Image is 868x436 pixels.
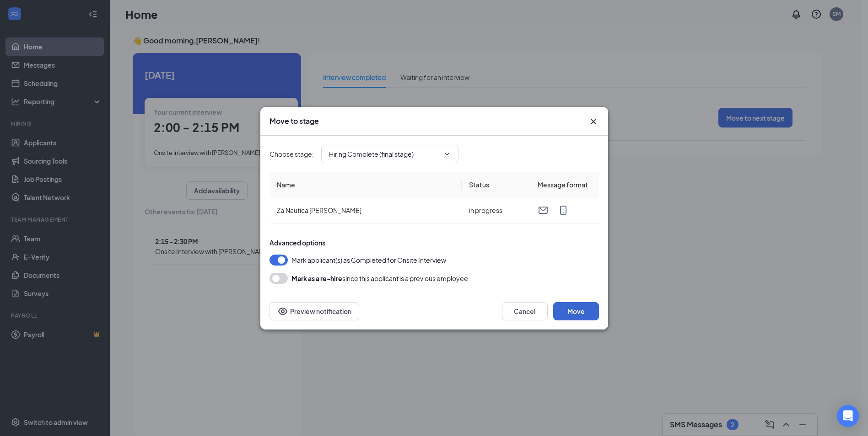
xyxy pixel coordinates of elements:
svg: MobileSms [558,205,569,216]
button: Cancel [502,302,548,320]
svg: ChevronDown [443,150,451,158]
th: Name [270,172,462,197]
svg: Cross [588,116,599,127]
svg: Eye [277,306,288,317]
td: in progress [462,197,530,223]
div: Advanced options [270,238,599,247]
div: since this applicant is a previous employee. [291,273,470,284]
svg: Email [538,205,549,216]
th: Status [462,172,530,197]
th: Message format [530,172,599,197]
button: Preview notificationEye [270,302,359,320]
div: Open Intercom Messenger [837,405,859,427]
span: Mark applicant(s) as Completed for Onsite Interview [291,255,446,266]
span: Choose stage : [270,149,314,159]
b: Mark as a re-hire [291,274,342,282]
h3: Move to stage [270,116,319,126]
button: Move [553,302,599,320]
button: Close [588,116,599,127]
span: Za'Nautica [PERSON_NAME] [277,206,361,214]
